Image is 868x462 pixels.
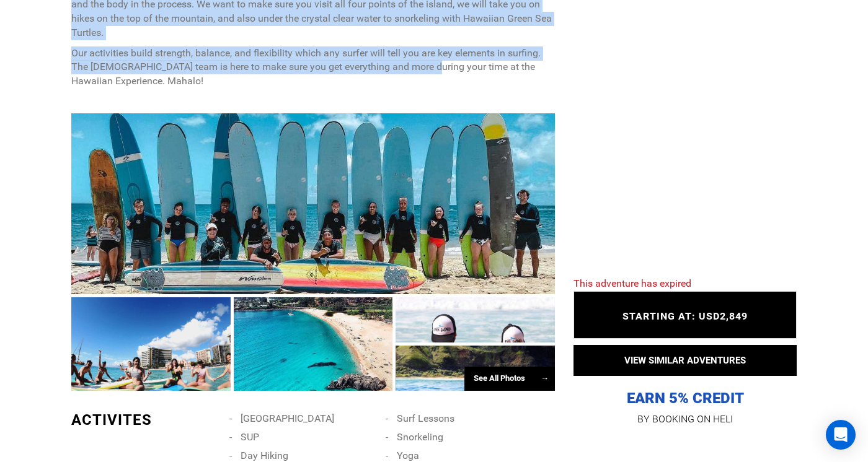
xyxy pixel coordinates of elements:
[241,450,288,461] span: Day Hiking
[397,412,454,424] span: Surf Lessons
[71,46,555,89] p: Our activities build strength, balance, and flexibility which any surfer will tell you are key el...
[397,431,443,443] span: Snorkeling
[241,412,334,424] span: [GEOGRAPHIC_DATA]
[241,431,259,443] span: SUP
[573,345,797,376] button: VIEW SIMILAR ADVENTURES
[71,409,220,430] div: ACTIVITES
[397,450,419,461] span: Yoga
[464,367,555,391] div: See All Photos
[573,278,691,290] span: This adventure has expired
[573,411,797,428] p: BY BOOKING ON HELI
[541,373,549,383] span: →
[622,311,748,323] span: STARTING AT: USD2,849
[826,420,856,450] div: Open Intercom Messenger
